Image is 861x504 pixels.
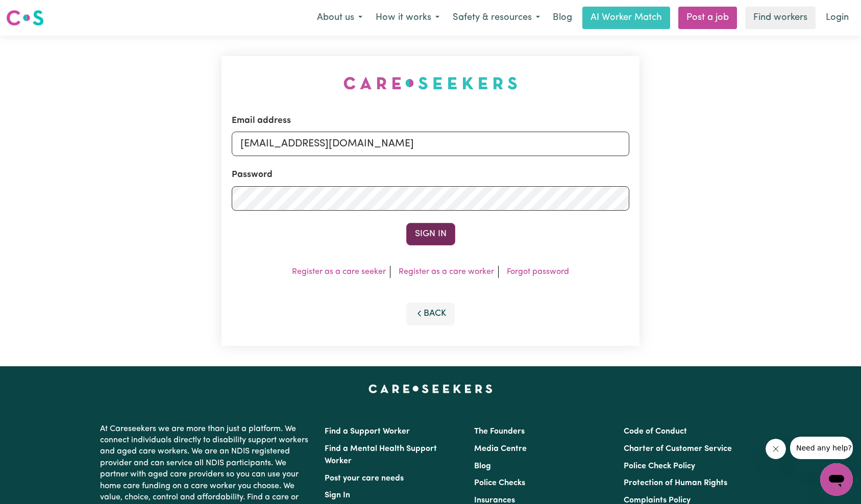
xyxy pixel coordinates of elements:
[406,303,455,325] button: Back
[6,9,44,27] img: Careseekers logo
[790,437,853,459] iframe: Message from company
[6,6,44,30] a: Careseekers logo
[624,445,732,453] a: Charter of Customer Service
[325,474,404,483] a: Post your care needs
[745,7,816,29] a: Find workers
[624,479,727,487] a: Protection of Human Rights
[547,7,578,29] a: Blog
[766,439,786,459] iframe: Close message
[292,268,386,276] a: Register as a care seeker
[232,168,273,182] label: Password
[325,491,350,499] a: Sign In
[820,7,855,29] a: Login
[369,7,446,29] button: How it works
[232,114,291,128] label: Email address
[368,385,493,393] a: Careseekers home page
[406,223,455,245] button: Sign In
[624,427,687,436] a: Code of Conduct
[474,479,525,487] a: Police Checks
[820,463,853,496] iframe: Button to launch messaging window
[474,427,525,436] a: The Founders
[325,427,410,436] a: Find a Support Worker
[678,7,737,29] a: Post a job
[446,7,547,29] button: Safety & resources
[232,132,630,156] input: Email address
[474,445,527,453] a: Media Centre
[310,7,369,29] button: About us
[399,268,494,276] a: Register as a care worker
[507,268,569,276] a: Forgot password
[474,462,491,470] a: Blog
[582,7,670,29] a: AI Worker Match
[624,462,695,470] a: Police Check Policy
[325,445,437,465] a: Find a Mental Health Support Worker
